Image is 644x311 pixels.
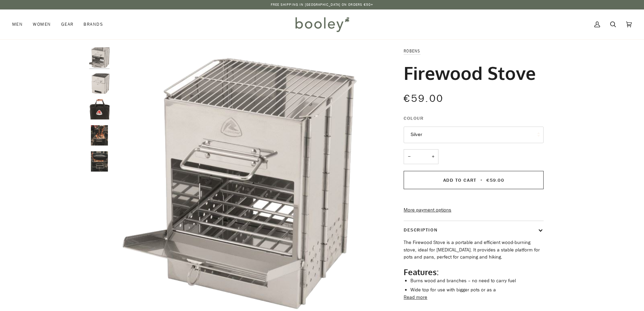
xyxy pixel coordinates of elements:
button: + [428,149,438,164]
a: Gear [56,9,79,39]
img: Booley [292,15,352,34]
li: Wide top for use with bigger pots or as a [410,286,544,294]
button: − [404,149,414,164]
span: €59.00 [486,177,504,183]
a: More payment options [404,206,544,214]
a: Robens [404,48,421,54]
button: Description [404,221,544,239]
span: €59.00 [404,92,444,106]
span: Women [33,21,51,28]
a: Men [12,9,28,39]
p: Free Shipping in [GEOGRAPHIC_DATA] on Orders €50+ [271,2,374,7]
button: Silver [404,127,544,143]
span: Men [12,21,23,28]
span: Gear [61,21,74,28]
p: The Firewood Stove is a portable and efficient wood-burning stove, ideal for [MEDICAL_DATA]. It p... [404,239,544,261]
span: Brands [84,21,103,28]
button: Read more [404,294,427,301]
input: Quantity [404,149,438,164]
h2: Features: [404,267,544,277]
a: Women [28,9,56,39]
a: Brands [78,9,108,39]
span: Add to Cart [443,177,477,183]
img: Robens Firewood Stove - Booley Galway [89,99,110,119]
img: Robens Firewood Stove Silver - Booley Galway [89,47,110,68]
li: Burns wood and branches – no need to carry fuel [410,277,544,285]
img: Robens Firewood Stove - Booley Galway [89,151,110,172]
img: Robens Firewood Stove - Booley Galway [89,125,110,146]
img: Robens Firewood Stove - Booley Galway [89,73,110,94]
span: Colour [404,115,424,122]
span: • [478,177,485,183]
h1: Firewood Stove [404,62,536,84]
button: Add to Cart • €59.00 [404,171,544,189]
